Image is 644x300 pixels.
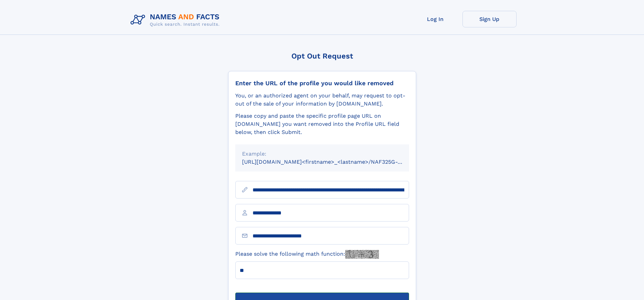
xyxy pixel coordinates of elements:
[235,79,409,87] div: Enter the URL of the profile you would like removed
[462,11,517,27] a: Sign Up
[408,11,462,27] a: Log In
[242,159,422,165] small: [URL][DOMAIN_NAME]<firstname>_<lastname>/NAF325G-xxxxxxxx
[128,11,225,29] img: Logo Names and Facts
[228,52,416,60] div: Opt Out Request
[242,150,402,158] div: Example:
[235,250,379,259] label: Please solve the following math function:
[235,92,409,108] div: You, or an authorized agent on your behalf, may request to opt-out of the sale of your informatio...
[235,112,409,136] div: Please copy and paste the specific profile page URL on [DOMAIN_NAME] you want removed into the Pr...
